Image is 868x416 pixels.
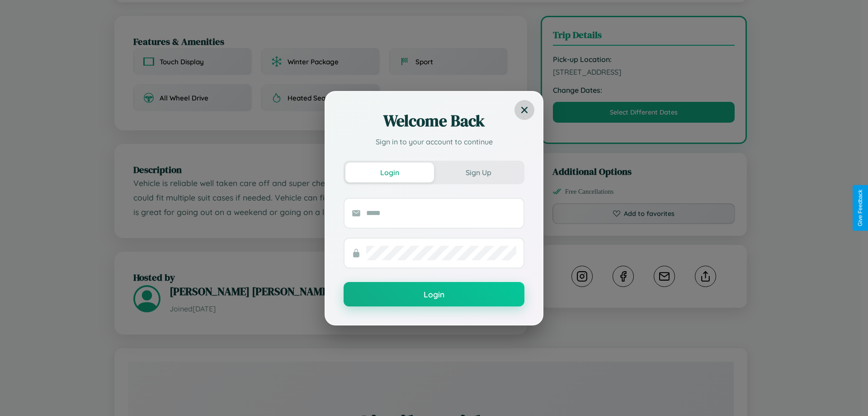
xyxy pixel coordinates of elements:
[857,190,863,226] div: Give Feedback
[344,282,524,306] button: Login
[344,136,524,147] p: Sign in to your account to continue
[434,163,523,182] button: Sign Up
[345,163,434,182] button: Login
[344,110,524,132] h2: Welcome Back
